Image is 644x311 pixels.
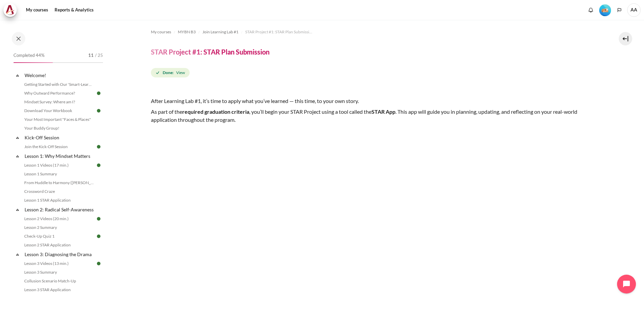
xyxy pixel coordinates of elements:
a: Your Buddy Group! [22,124,96,132]
img: Done [96,233,102,239]
h4: STAR Project #1: STAR Plan Submission [151,47,269,56]
a: Collusion Scenario Match-Up [22,277,96,285]
span: View [176,70,185,76]
img: Architeck [5,5,15,15]
nav: Navigation bar [151,27,596,37]
img: Done [96,261,102,267]
div: Completion requirements for STAR Project #1: STAR Plan Submission [151,67,191,79]
a: Reports & Analytics [52,3,96,17]
a: Architeck Architeck [3,3,20,17]
button: Languages [614,5,624,15]
img: Done [96,90,102,96]
strong: Done: [163,70,173,76]
span: STAR Project #1: STAR Plan Submission [245,29,313,35]
span: AA [627,3,641,17]
a: My courses [151,28,171,36]
span: / 25 [95,52,103,59]
a: Crossword Craze [22,187,96,196]
a: Download Your Workbook [22,107,96,115]
span: Collapse [14,153,21,160]
a: Lesson 3 Summary [22,268,96,276]
a: STAR Project #1: STAR Plan Submission [245,28,313,36]
a: Mindset Survey: Where am I? [22,98,96,106]
a: Why Outward Performance? [22,89,96,97]
a: Lesson 2 STAR Application [22,241,96,249]
div: 44% [13,62,53,63]
a: Join Learning Lab #1 [202,28,238,36]
a: Lesson 1 STAR Application [22,196,96,204]
p: As part of the , you’ll begin your STAR Project using a tool called the . This app will guide you... [151,108,596,124]
a: Lesson 1 Videos (17 min.) [22,161,96,169]
p: After Learning Lab #1, it’s time to apply what you’ve learned — this time, to your own story. [151,97,596,105]
div: Level #2 [599,4,611,16]
a: Lesson 2: Radical Self-Awareness [24,205,96,214]
span: Collapse [14,251,21,258]
span: 11 [88,52,94,59]
span: Join Learning Lab #1 [202,29,238,35]
span: Collapse [14,206,21,213]
a: Welcome! [24,71,96,80]
a: Lesson 2 Summary [22,223,96,232]
strong: required graduation criteria [182,108,249,115]
a: Level #2 [597,4,614,16]
a: Join the Kick-Off Session [22,143,96,151]
img: Done [96,216,102,222]
a: User menu [627,3,641,17]
img: Done [96,108,102,114]
a: Check-Up Quiz 1 [22,232,96,240]
span: Collapse [14,134,21,141]
a: My courses [24,3,51,17]
a: Your Most Important "Faces & Places" [22,115,96,124]
span: MYBN B3 [178,29,196,35]
a: Lesson 3 Videos (13 min.) [22,260,96,268]
span: My courses [151,29,171,35]
a: Lesson 3 STAR Application [22,286,96,294]
div: Show notification window with no new notifications [586,5,596,15]
a: Lesson 2 Videos (20 min.) [22,215,96,223]
img: Level #2 [599,4,611,16]
img: Done [96,162,102,168]
a: Lesson 1 Summary [22,170,96,178]
a: Kick-Off Session [24,133,96,142]
img: Done [96,144,102,150]
span: Collapse [14,72,21,79]
a: From Huddle to Harmony ([PERSON_NAME]'s Story) [22,179,96,187]
strong: STAR App [372,108,395,115]
a: Getting Started with Our 'Smart-Learning' Platform [22,80,96,89]
a: Lesson 3: Diagnosing the Drama [24,250,96,259]
a: MYBN B3 [178,28,196,36]
a: Lesson 1: Why Mindset Matters [24,151,96,161]
span: Completed 44% [13,52,44,59]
